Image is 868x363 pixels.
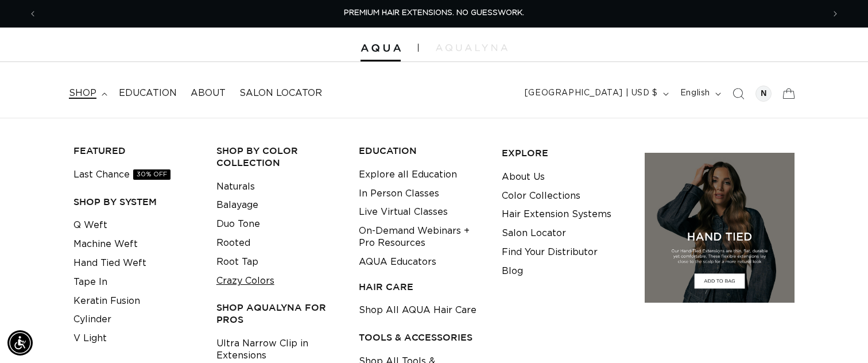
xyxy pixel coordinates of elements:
[73,145,199,157] h3: FEATURED
[73,310,111,329] a: Cylinder
[502,168,545,187] a: About Us
[69,87,96,99] span: shop
[216,302,342,326] h3: Shop AquaLyna for Pros
[823,3,848,25] button: Next announcement
[502,147,627,159] h3: EXPLORE
[502,205,611,224] a: Hair Extension Systems
[216,215,260,234] a: Duo Tone
[216,234,250,253] a: Rooted
[73,165,170,184] a: Last Chance30% OFF
[359,165,457,184] a: Explore all Education
[73,235,138,254] a: Machine Weft
[20,3,45,25] button: Previous announcement
[502,187,580,206] a: Color Collections
[232,80,329,106] a: Salon Locator
[359,301,476,320] a: Shop All AQUA Hair Care
[239,87,322,99] span: Salon Locator
[73,292,140,311] a: Keratin Fusion
[359,331,484,343] h3: TOOLS & ACCESSORIES
[216,253,258,272] a: Root Tap
[191,87,226,99] span: About
[73,196,199,208] h3: SHOP BY SYSTEM
[62,80,112,106] summary: shop
[73,216,107,235] a: Q Weft
[436,44,507,51] img: aqualyna.com
[73,329,107,348] a: V Light
[359,281,484,293] h3: HAIR CARE
[502,262,523,281] a: Blog
[726,81,751,106] summary: Search
[344,9,524,17] span: PREMIUM HAIR EXTENSIONS. NO GUESSWORK.
[73,254,146,273] a: Hand Tied Weft
[112,80,184,106] a: Education
[359,184,439,203] a: In Person Classes
[361,44,401,52] img: Aqua Hair Extensions
[119,87,177,99] span: Education
[359,145,484,157] h3: EDUCATION
[673,83,726,105] button: English
[73,273,107,292] a: Tape In
[216,177,255,196] a: Naturals
[216,196,258,215] a: Balayage
[133,169,170,180] span: 30% OFF
[518,83,673,105] button: [GEOGRAPHIC_DATA] | USD $
[216,272,274,291] a: Crazy Colors
[216,145,342,169] h3: Shop by Color Collection
[525,87,658,99] span: [GEOGRAPHIC_DATA] | USD $
[359,203,448,222] a: Live Virtual Classes
[502,243,598,262] a: Find Your Distributor
[680,87,710,99] span: English
[359,253,436,272] a: AQUA Educators
[184,80,232,106] a: About
[359,222,484,253] a: On-Demand Webinars + Pro Resources
[7,330,33,356] div: Accessibility Menu
[502,224,566,243] a: Salon Locator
